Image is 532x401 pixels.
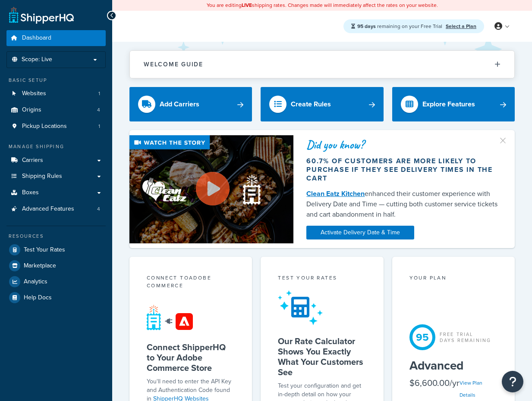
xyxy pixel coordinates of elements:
[6,118,106,134] a: Pickup Locations1
[446,22,476,30] a: Select a Plan
[24,278,47,286] span: Analytics
[278,336,366,377] h5: Our Rate Calculator Shows You Exactly What Your Customers See
[306,226,414,239] a: Activate Delivery Date & Time
[306,189,365,199] a: Clean Eatz Kitchen
[22,173,62,180] span: Shipping Rules
[6,290,106,305] a: Help Docs
[6,168,106,184] a: Shipping Rules
[306,189,502,220] div: enhanced their customer experience with Delivery Date and Time — cutting both customer service ti...
[6,102,106,118] a: Origins4
[6,86,106,102] a: Websites1
[97,106,100,114] span: 4
[6,118,106,134] li: Pickup Locations
[357,22,444,30] span: remaining on your Free Trial
[147,274,235,292] div: Connect to Adobe Commerce
[440,331,491,343] div: Free Trial Days Remaining
[6,102,106,118] li: Origins
[22,205,74,213] span: Advanced Features
[460,379,482,399] a: View Plan Details
[306,157,502,183] div: 60.7% of customers are more likely to purchase if they see delivery times in the cart
[22,157,43,164] span: Carriers
[144,61,203,68] h2: Welcome Guide
[6,201,106,217] li: Advanced Features
[6,242,106,258] a: Test Your Rates
[97,205,100,213] span: 4
[6,258,106,274] a: Marketplace
[22,90,46,97] span: Websites
[98,123,100,130] span: 1
[502,371,523,392] button: Open Resource Center
[242,1,252,9] b: LIVE
[24,262,56,270] span: Marketplace
[22,56,52,63] span: Scope: Live
[130,51,514,78] button: Welcome Guide
[160,98,199,110] div: Add Carriers
[409,274,497,284] div: Your Plan
[129,135,293,243] img: Video thumbnail
[6,201,106,217] a: Advanced Features4
[409,359,497,373] h5: Advanced
[261,87,383,121] a: Create Rules
[392,87,515,121] a: Explore Features
[147,342,235,373] h5: Connect ShipperHQ to Your Adobe Commerce Store
[278,274,366,284] div: Test your rates
[422,98,475,110] div: Explore Features
[6,77,106,84] div: Basic Setup
[6,152,106,168] a: Carriers
[6,86,106,102] li: Websites
[6,143,106,150] div: Manage Shipping
[22,123,67,130] span: Pickup Locations
[6,185,106,201] a: Boxes
[6,274,106,289] a: Analytics
[22,189,39,196] span: Boxes
[6,233,106,240] div: Resources
[129,87,252,121] a: Add Carriers
[22,106,41,114] span: Origins
[98,90,100,97] span: 1
[147,305,193,331] img: connect-shq-adobe-329fadf0.svg
[291,98,331,110] div: Create Rules
[24,246,65,254] span: Test Your Rates
[6,30,106,46] a: Dashboard
[306,139,502,151] div: Did you know?
[24,294,52,302] span: Help Docs
[409,377,460,401] div: $6,600.00/yr
[22,34,51,42] span: Dashboard
[409,324,435,350] div: 95
[357,22,376,30] strong: 95 days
